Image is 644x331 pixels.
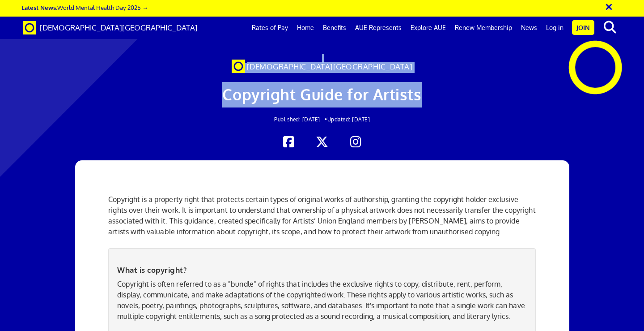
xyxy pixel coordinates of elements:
span: Published: [DATE] • [274,116,327,123]
span: [DEMOGRAPHIC_DATA][GEOGRAPHIC_DATA] [247,62,413,71]
h2: Updated: [DATE] [125,116,519,122]
a: AUE Represents [351,17,406,39]
a: Home [292,17,318,39]
button: search [596,18,623,37]
a: Latest News:World Mental Health Day 2025 → [21,4,148,11]
a: Renew Membership [450,17,517,39]
p: Copyright is a property right that protects certain types of original works of authorship, granti... [108,194,535,237]
p: Copyright is often referred to as a "bundle" of rights that includes the exclusive rights to copy... [117,279,526,322]
a: Rates of Pay [247,17,292,39]
b: What is copyright? [117,265,186,275]
a: Join [572,20,594,35]
a: Log in [542,17,568,39]
strong: Latest News: [21,4,57,11]
span: [DEMOGRAPHIC_DATA][GEOGRAPHIC_DATA] [40,23,198,32]
a: News [517,17,542,39]
a: Explore AUE [406,17,450,39]
a: Brand [DEMOGRAPHIC_DATA][GEOGRAPHIC_DATA] [16,17,204,39]
a: Benefits [318,17,351,39]
span: Copyright Guide for Artists [222,85,421,104]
